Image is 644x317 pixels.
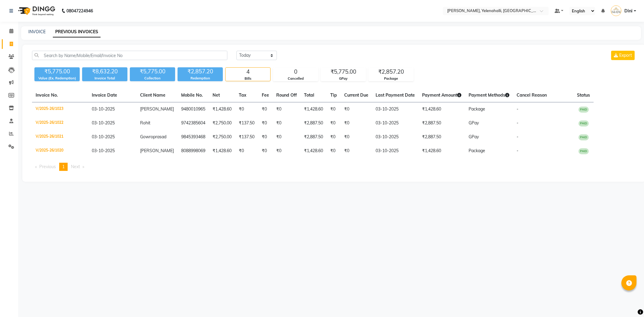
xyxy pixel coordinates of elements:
[273,68,318,76] div: 0
[372,102,418,117] td: 03-10-2025
[624,8,633,14] span: Dini
[92,92,117,98] span: Invoice Date
[372,116,418,130] td: 03-10-2025
[327,116,341,130] td: ₹0
[517,106,518,112] span: -
[15,2,57,19] img: logo
[418,116,465,130] td: ₹2,887.50
[153,134,166,139] span: prasad
[369,76,413,81] div: Package
[517,148,518,153] span: -
[330,92,337,98] span: Tip
[213,92,220,98] span: Net
[517,134,518,139] span: -
[577,92,590,98] span: Status
[39,164,56,169] span: Previous
[469,120,479,126] span: GPay
[140,92,165,98] span: Client Name
[92,148,115,153] span: 03-10-2025
[235,102,258,117] td: ₹0
[130,76,175,81] div: Collection
[178,76,223,81] div: Redemption
[300,102,327,117] td: ₹1,428.60
[344,92,368,98] span: Current Due
[469,148,485,153] span: Package
[300,116,327,130] td: ₹2,887.50
[341,130,372,144] td: ₹0
[300,144,327,158] td: ₹1,428.60
[578,120,589,126] span: PAID
[273,102,300,117] td: ₹0
[258,144,273,158] td: ₹0
[32,144,88,158] td: V/2025-26/1020
[258,102,273,117] td: ₹0
[327,102,341,117] td: ₹0
[36,92,58,98] span: Invoice No.
[619,293,638,311] iframe: chat widget
[262,92,269,98] span: Fee
[178,130,209,144] td: 9845393468
[258,116,273,130] td: ₹0
[341,144,372,158] td: ₹0
[71,164,80,169] span: Next
[276,92,297,98] span: Round Off
[235,144,258,158] td: ₹0
[517,92,547,98] span: Cancel Reason
[92,134,115,139] span: 03-10-2025
[469,106,485,112] span: Package
[32,116,88,130] td: V/2025-26/1022
[181,92,203,98] span: Mobile No.
[469,92,509,98] span: Payment Methods
[418,130,465,144] td: ₹2,887.50
[32,163,636,171] nav: Pagination
[341,102,372,117] td: ₹0
[327,130,341,144] td: ₹0
[517,120,518,126] span: -
[140,106,174,112] span: [PERSON_NAME]
[578,148,589,154] span: PAID
[92,106,115,112] span: 03-10-2025
[372,144,418,158] td: 03-10-2025
[300,130,327,144] td: ₹2,887.50
[273,144,300,158] td: ₹0
[209,102,235,117] td: ₹1,428.60
[140,148,174,153] span: [PERSON_NAME]
[209,116,235,130] td: ₹2,750.00
[140,120,150,126] span: Rohit
[226,76,270,81] div: Bills
[611,51,635,60] button: Export
[321,68,366,76] div: ₹5,775.00
[235,130,258,144] td: ₹137.50
[209,130,235,144] td: ₹2,750.00
[28,29,46,34] a: INVOICE
[178,116,209,130] td: 9742385604
[92,120,115,126] span: 03-10-2025
[178,102,209,117] td: 9480010965
[273,116,300,130] td: ₹0
[258,130,273,144] td: ₹0
[372,130,418,144] td: 03-10-2025
[32,130,88,144] td: V/2025-26/1021
[619,53,632,58] span: Export
[53,27,101,37] a: PREVIOUS INVOICES
[469,134,479,139] span: GPay
[140,134,153,139] span: Gowro
[418,144,465,158] td: ₹1,428.60
[422,92,461,98] span: Payment Amount
[209,144,235,158] td: ₹1,428.60
[376,92,415,98] span: Last Payment Date
[32,102,88,117] td: V/2025-26/1023
[34,76,80,81] div: Value (Ex. Redemption)
[32,51,227,60] input: Search by Name/Mobile/Email/Invoice No
[62,164,65,169] span: 1
[321,76,366,81] div: GPay
[66,2,93,19] b: 08047224946
[304,92,314,98] span: Total
[235,116,258,130] td: ₹137.50
[418,102,465,117] td: ₹1,428.60
[178,144,209,158] td: 8088998069
[611,5,621,16] img: Dini
[578,134,589,140] span: PAID
[34,67,80,76] div: ₹5,775.00
[239,92,246,98] span: Tax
